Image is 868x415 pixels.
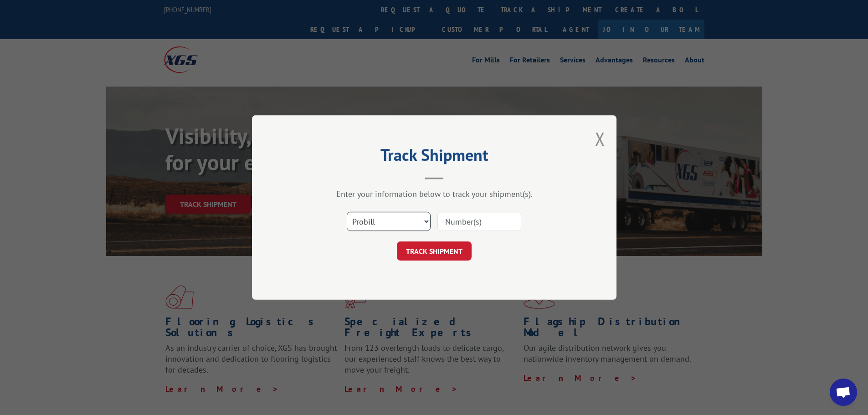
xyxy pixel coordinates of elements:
h2: Track Shipment [298,149,571,166]
div: Open chat [830,379,857,406]
button: Close modal [595,127,605,151]
input: Number(s) [437,212,521,231]
button: TRACK SHIPMENT [397,241,472,261]
div: Enter your information below to track your shipment(s). [298,189,571,199]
